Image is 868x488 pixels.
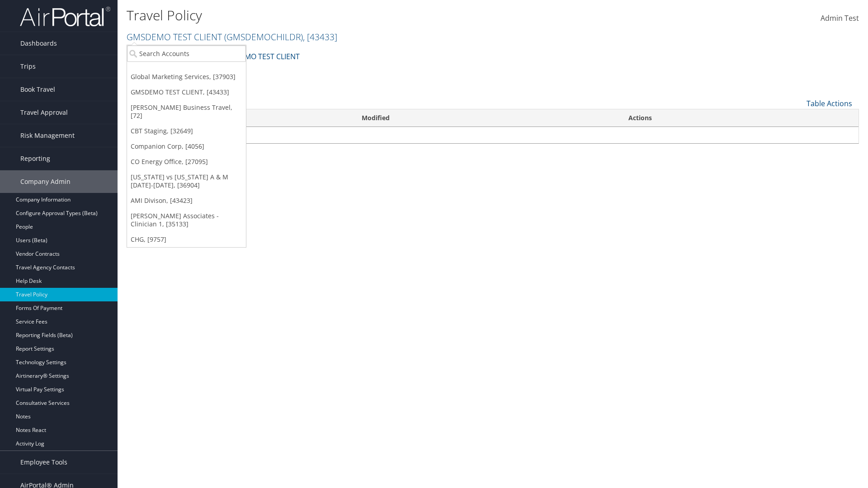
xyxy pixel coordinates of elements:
th: Actions [620,109,859,127]
span: Company Admin [20,170,71,193]
a: [US_STATE] vs [US_STATE] A & M [DATE]-[DATE], [36904] [127,169,246,193]
a: CO Energy Office, [27095] [127,154,246,169]
a: GMSDEMO TEST CLIENT, [43433] [127,84,246,100]
span: , [ 43433 ] [303,31,337,43]
span: Trips [20,55,36,78]
span: Book Travel [20,78,55,101]
span: Reporting [20,147,50,170]
a: Admin Test [821,5,859,33]
span: Risk Management [20,124,75,147]
a: Table Actions [807,99,852,108]
a: Global Marketing Services, [37903] [127,69,246,84]
input: Search Accounts [127,45,246,62]
span: ( GMSDEMOCHILDR ) [224,31,303,43]
a: GMSDEMO TEST CLIENT [127,31,337,43]
a: CHG, [9757] [127,232,246,247]
th: Modified: activate to sort column ascending [354,109,621,127]
img: airportal-logo.png [20,6,110,27]
a: [PERSON_NAME] Business Travel, [72] [127,100,246,123]
a: GMSDEMO TEST CLIENT [219,47,300,66]
td: No data available in table [127,127,859,143]
a: Companion Corp, [4056] [127,139,246,154]
a: AMI Divison, [43423] [127,193,246,208]
span: Admin Test [821,13,859,23]
h1: Travel Policy [127,6,615,25]
span: Travel Approval [20,101,68,124]
a: CBT Staging, [32649] [127,123,246,139]
a: [PERSON_NAME] Associates - Clinician 1, [35133] [127,208,246,232]
span: Dashboards [20,32,57,55]
span: Employee Tools [20,451,67,474]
